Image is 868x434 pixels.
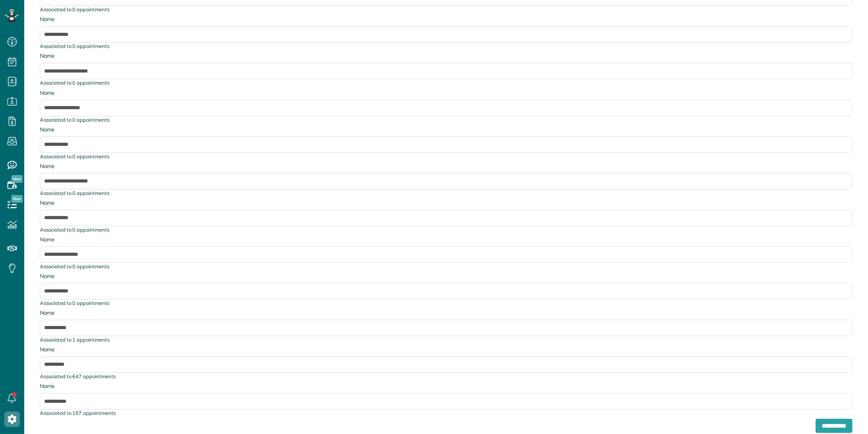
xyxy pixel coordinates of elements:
[40,409,852,417] div: Associated to 197 appointments
[40,336,852,344] div: Associated to 1 appointments
[40,345,852,353] label: Name
[40,43,852,50] div: Associated to 0 appointments
[40,126,852,133] label: Name
[40,226,852,234] div: Associated to 0 appointments
[40,382,852,390] label: Name
[40,236,852,243] label: Name
[40,373,852,380] div: Associated to 647 appointments
[11,195,23,203] span: New
[40,263,852,270] div: Associated to 0 appointments
[40,153,852,160] div: Associated to 0 appointments
[40,52,852,60] label: Name
[40,309,852,317] label: Name
[40,162,852,170] label: Name
[40,15,852,23] label: Name
[40,79,852,87] div: Associated to 0 appointments
[40,299,852,307] div: Associated to 0 appointments
[40,199,852,207] label: Name
[40,190,852,197] div: Associated to 0 appointments
[40,116,852,124] div: Associated to 0 appointments
[40,272,852,280] label: Name
[40,6,852,13] div: Associated to 0 appointments
[11,175,23,183] span: New
[40,89,852,97] label: Name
